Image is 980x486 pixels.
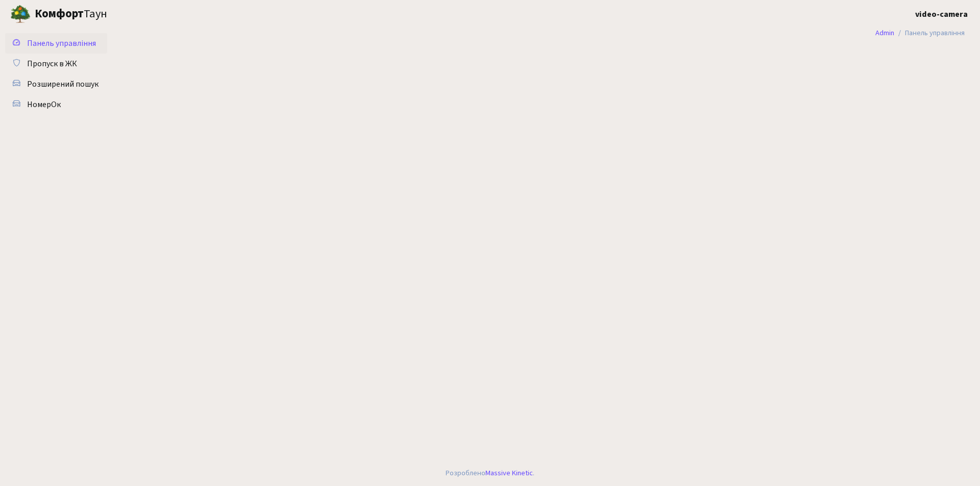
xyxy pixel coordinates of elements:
div: Розроблено . [446,468,534,479]
a: Admin [875,28,894,38]
span: Панель управління [27,38,96,49]
span: Пропуск в ЖК [27,58,77,69]
a: Пропуск в ЖК [5,54,107,74]
a: Розширений пошук [5,74,107,94]
b: video-camera [915,9,968,20]
span: Таун [35,6,107,23]
a: НомерОк [5,94,107,115]
a: Massive Kinetic [485,468,533,478]
a: Панель управління [5,33,107,54]
a: video-camera [915,8,968,20]
nav: breadcrumb [860,22,980,44]
span: НомерОк [27,99,61,110]
button: Переключити навігацію [128,6,153,22]
img: logo.png [10,4,31,24]
b: Комфорт [35,6,84,22]
span: Розширений пошук [27,79,99,90]
li: Панель управління [894,28,965,39]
